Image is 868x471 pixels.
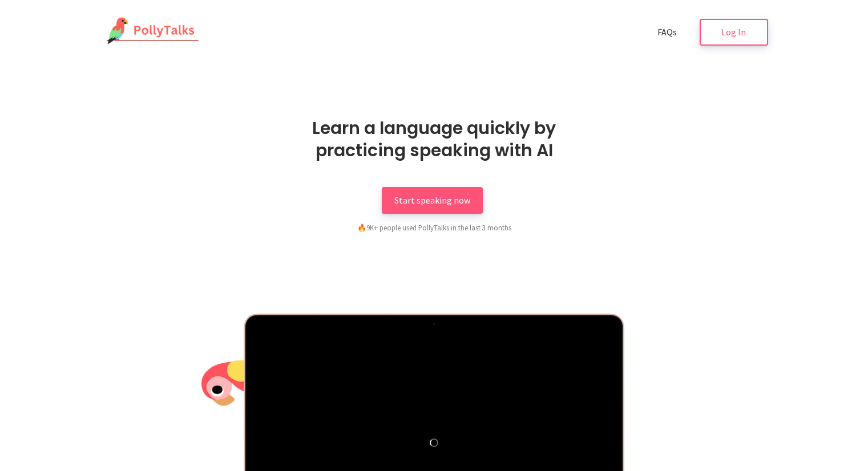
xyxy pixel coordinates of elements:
[382,187,483,214] a: Start speaking now
[297,222,571,233] div: 9K+ people used PollyTalks in the last 3 months
[277,117,591,161] h1: Learn a language quickly by practicing speaking with AI
[394,194,470,206] span: Start speaking now
[657,26,677,38] span: FAQs
[700,19,768,46] a: Log In
[100,17,200,46] img: PollyTalks Logo
[645,19,689,46] a: FAQs
[721,26,746,38] span: Log In
[357,223,366,232] span: fire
